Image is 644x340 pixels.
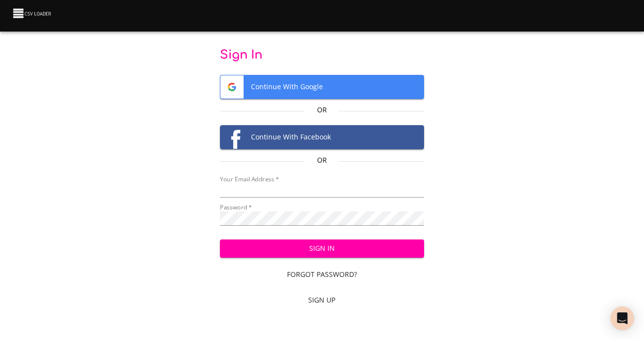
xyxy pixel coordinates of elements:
[12,6,53,20] img: CSV Loader
[220,125,424,149] button: Facebook logoContinue With Facebook
[305,155,339,165] p: Or
[220,75,424,99] span: Continue With Google
[220,126,244,149] img: Facebook logo
[224,269,420,281] span: Forgot Password?
[220,239,424,258] button: Sign In
[224,294,420,306] span: Sign Up
[228,242,416,255] span: Sign In
[220,75,424,99] button: Google logoContinue With Google
[220,75,244,99] img: Google logo
[220,204,252,210] label: Password
[220,291,424,309] a: Sign Up
[220,266,424,284] a: Forgot Password?
[305,105,339,115] p: Or
[610,306,634,330] div: Open Intercom Messenger
[220,176,279,182] label: Your Email Address
[220,126,424,149] span: Continue With Facebook
[220,47,424,63] p: Sign In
